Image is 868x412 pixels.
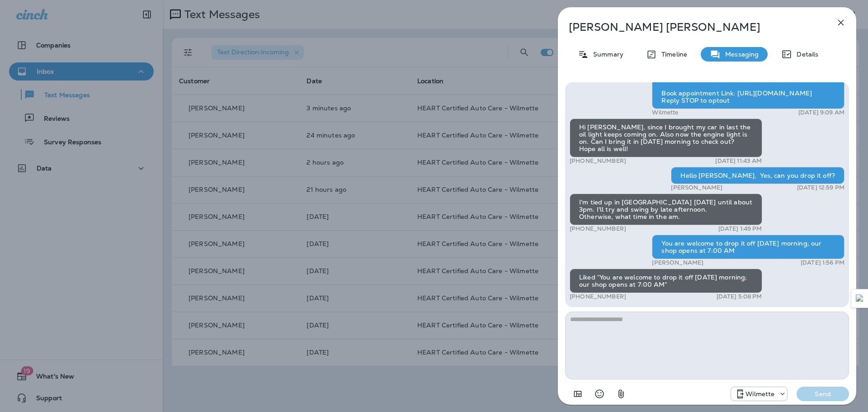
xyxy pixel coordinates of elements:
[657,51,687,58] p: Timeline
[570,269,762,293] div: Liked “You are welcome to drop it off [DATE] morning; our shop opens at 7:00 AM”
[717,293,762,300] p: [DATE] 5:08 PM
[671,184,722,191] p: [PERSON_NAME]
[570,194,762,225] div: I'm tied up in [GEOGRAPHIC_DATA] [DATE] until about 3pm. I'll try and swing by late afternoon. Ot...
[652,109,678,116] p: Wilmette
[652,235,844,259] div: You are welcome to drop it off [DATE] morning; our shop opens at 7:00 AM
[718,225,762,232] p: [DATE] 1:49 PM
[798,109,844,116] p: [DATE] 9:09 AM
[590,385,609,403] button: Select an emoji
[569,21,816,33] p: [PERSON_NAME] [PERSON_NAME]
[745,390,774,398] p: Wilmette
[589,51,623,58] p: Summary
[570,293,626,300] p: [PHONE_NUMBER]
[801,259,844,266] p: [DATE] 1:56 PM
[570,225,626,232] p: [PHONE_NUMBER]
[797,184,844,191] p: [DATE] 12:59 PM
[731,388,787,399] div: +1 (847) 865-9557
[671,167,844,184] div: Hello [PERSON_NAME], Yes, can you drop it off?
[715,157,762,165] p: [DATE] 11:43 AM
[570,157,626,165] p: [PHONE_NUMBER]
[721,51,759,58] p: Messaging
[570,118,762,157] div: Hi [PERSON_NAME], since I brought my car in last the oil light keeps coming on. Also now the engi...
[856,294,864,303] img: Detect Auto
[569,385,587,403] button: Add in a premade template
[652,259,703,266] p: [PERSON_NAME]
[792,51,818,58] p: Details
